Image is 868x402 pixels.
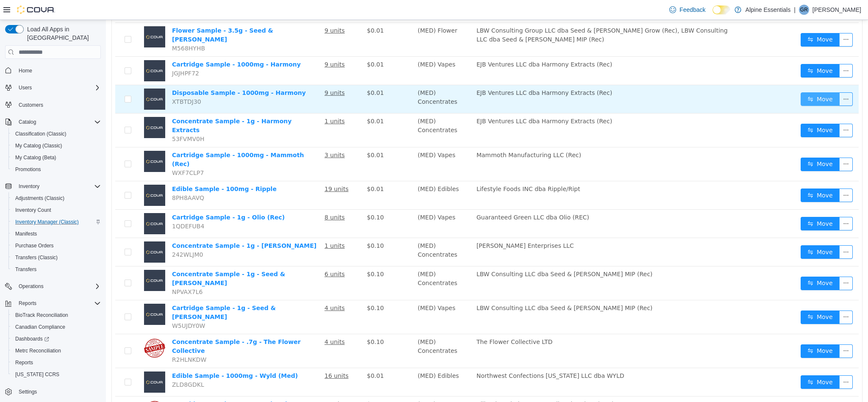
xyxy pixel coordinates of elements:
span: My Catalog (Classic) [15,142,62,149]
button: icon: swapMove [695,72,734,86]
img: Disposable Sample - 1000mg - Harmony placeholder [38,69,59,90]
button: icon: ellipsis [733,72,747,86]
span: Reports [19,300,36,307]
span: GR [800,5,808,15]
button: Promotions [8,164,104,175]
span: Inventory Count [12,205,101,215]
img: Concentrate Sample - 1g - Harmony Extracts placeholder [38,97,59,118]
span: Catalog [19,119,36,125]
img: Cartridge Sample - 1g - Olio (Rec) placeholder [38,193,59,214]
img: Cartridge Sample - 500mg - The Clear hero shot [38,380,59,401]
span: 8PH8AAVQ [66,175,98,181]
button: icon: swapMove [695,44,734,58]
a: Cartridge Sample - 500mg - The Clear [66,381,192,388]
span: [US_STATE] CCRS [15,371,59,378]
td: (MED) Edibles [308,161,367,190]
span: EJB Ventures LLC dba Harmony Extracts (Rec) [371,98,506,105]
button: icon: ellipsis [733,197,747,211]
span: Purchase Orders [15,242,54,249]
td: (MED) Concentrates [308,314,367,348]
span: Guaranteed Green LLC dba Olio (REC) [371,194,483,201]
td: (MED) Vapes [308,128,367,161]
td: (MED) Flower [308,3,367,37]
span: Promotions [15,166,41,173]
span: Settings [15,386,101,397]
a: Manifests [12,229,40,239]
span: Inventory Manager (Classic) [15,219,79,225]
button: Classification (Classic) [8,128,104,140]
span: $0.01 [261,166,278,172]
button: icon: ellipsis [733,355,747,369]
button: Operations [2,280,104,292]
button: Inventory Manager (Classic) [8,216,104,228]
span: Feedback [679,6,705,14]
button: icon: ellipsis [733,225,747,239]
u: 16 units [219,352,243,359]
u: 1 units [219,222,239,229]
button: Reports [15,298,40,308]
span: Promotions [12,164,101,175]
button: Metrc Reconciliation [8,345,104,357]
img: Cartridge Sample - 1000mg - Mammoth (Rec) placeholder [38,131,59,152]
span: EJB Ventures LLC dba Harmony Extracts (Rec) [371,69,506,76]
button: My Catalog (Beta) [8,152,104,164]
a: Flower Sample - 3.5g - Seed & [PERSON_NAME] [66,7,167,23]
button: icon: ellipsis [733,138,747,151]
span: Load All Apps in [GEOGRAPHIC_DATA] [24,25,101,42]
span: Settings [19,388,37,395]
span: NPVAX7L6 [66,269,97,275]
span: LBW Consulting Group LLC dba Seed & [PERSON_NAME] Grow (Rec), LBW Consulting LLC dba Seed & [PERS... [371,7,622,23]
span: Dashboards [12,334,101,344]
button: icon: ellipsis [733,324,747,338]
span: 242WLJM0 [66,231,97,238]
button: Settings [2,385,104,398]
a: Classification (Classic) [12,129,70,139]
u: 4 units [219,285,239,291]
span: Metrc Reconciliation [15,347,61,354]
span: Northwest Confections [US_STATE] LLC dba WYLD [371,352,519,359]
img: Concentrate Sample - .7g - The Flower Collective hero shot [38,318,59,339]
span: BioTrack Reconciliation [15,312,68,319]
span: Reports [12,358,101,368]
u: 9 units [219,41,239,48]
button: Manifests [8,228,104,240]
div: Greg Rivera [799,5,809,15]
span: Adjustments (Classic) [15,195,64,202]
span: Transfers [12,264,101,274]
button: icon: swapMove [695,169,734,182]
span: $0.10 [261,381,278,388]
span: Users [19,84,32,91]
span: Lifestyle Foods INC dba Ripple/Ript [371,166,474,172]
span: Adjustments (Classic) [12,193,101,203]
button: Transfers (Classic) [8,252,104,263]
span: WXF7CLP7 [66,150,98,156]
span: Cliintel Capital Group LLC dba The Clear (REC) [371,381,508,388]
p: Alpine Essentials [746,5,791,15]
span: Home [19,67,32,74]
a: Transfers (Classic) [12,252,61,263]
button: Inventory Count [8,204,104,216]
span: Classification (Classic) [15,130,67,137]
button: icon: swapMove [695,324,734,338]
a: Cartridge Sample - 1000mg - Mammoth (Rec) [66,132,198,147]
span: My Catalog (Classic) [12,141,101,151]
a: Adjustments (Classic) [12,193,68,203]
span: XTBTDJ30 [66,78,95,85]
a: Disposable Sample - 1000mg - Harmony [66,69,200,76]
span: Manifests [15,230,37,237]
img: Edible Sample - 1000mg - Wyld (Med) placeholder [38,352,59,373]
span: 1QDEFUB4 [66,203,98,210]
img: Flower Sample - 3.5g - Seed & Smith placeholder [38,6,59,28]
a: Concentrate Sample - 1g - [PERSON_NAME] [66,222,211,229]
span: Reports [15,359,33,366]
span: ZLD8GDKL [66,361,98,368]
a: Concentrate Sample - .7g - The Flower Collective [66,319,195,334]
a: Cartridge Sample - 1g - Seed & [PERSON_NAME] [66,285,170,300]
button: Transfers [8,263,104,275]
span: Inventory [15,181,101,191]
button: Home [2,64,104,76]
span: [PERSON_NAME] Enterprises LLC [371,222,468,229]
button: icon: swapMove [695,197,734,211]
button: icon: ellipsis [733,257,747,270]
